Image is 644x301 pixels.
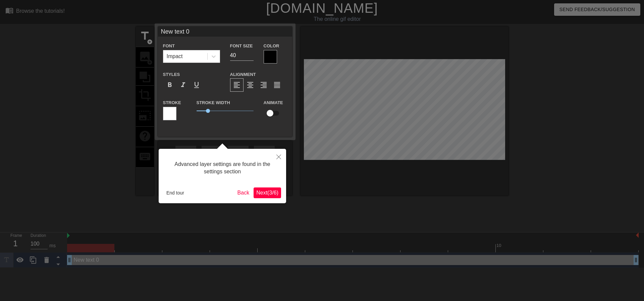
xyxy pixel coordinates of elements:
div: Advanced layer settings are found in the settings section [164,154,281,182]
button: Close [271,149,286,164]
button: Next [254,187,281,198]
button: End tour [164,188,187,198]
span: Next ( 3 / 6 ) [256,190,278,196]
button: Back [235,187,252,198]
